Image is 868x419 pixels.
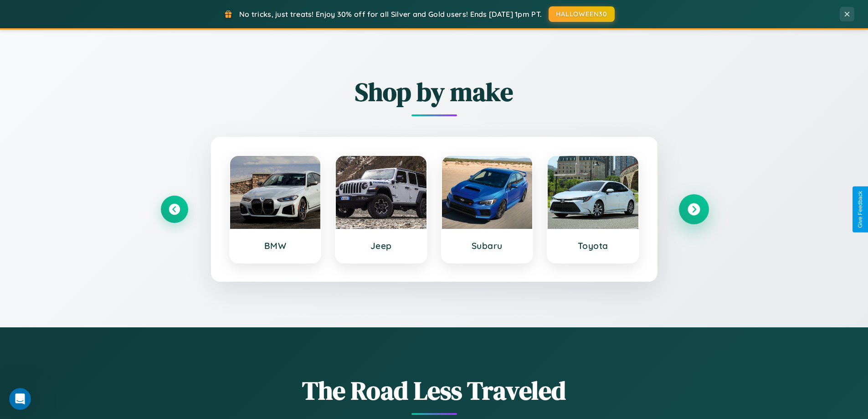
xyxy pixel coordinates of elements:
span: No tricks, just treats! Enjoy 30% off for all Silver and Gold users! Ends [DATE] 1pm PT. [239,10,542,19]
h3: Jeep [345,240,417,251]
h1: The Road Less Traveled [161,373,708,408]
h2: Shop by make [161,74,708,109]
div: Give Feedback [857,191,863,228]
iframe: Intercom live chat [9,388,31,410]
h3: Subaru [451,240,524,251]
h3: BMW [239,240,312,251]
button: HALLOWEEN30 [549,6,615,22]
h3: Toyota [557,240,629,251]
